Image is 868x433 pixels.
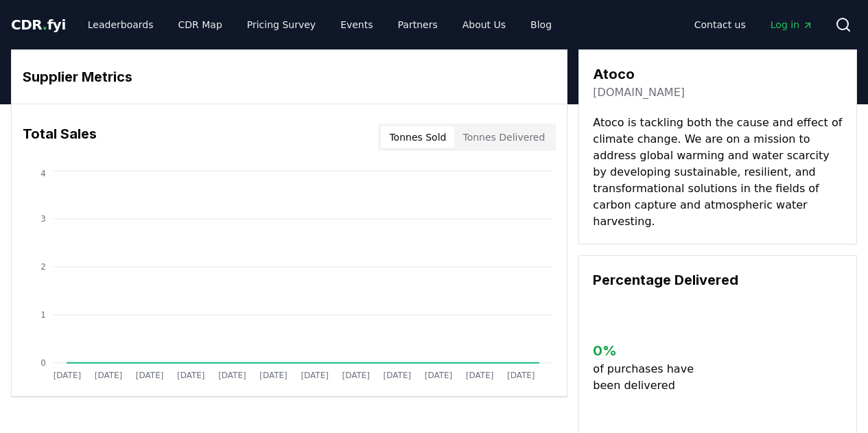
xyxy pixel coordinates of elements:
[507,371,535,380] tspan: [DATE]
[40,169,46,178] tspan: 4
[451,12,517,37] a: About Us
[466,371,494,380] tspan: [DATE]
[11,16,66,33] span: CDR fyi
[454,126,553,148] button: Tonnes Delivered
[593,115,843,230] p: Atoco is tackling both the cause and effect of climate change. We are on a mission to address glo...
[218,371,246,380] tspan: [DATE]
[384,371,412,380] tspan: [DATE]
[40,358,46,368] tspan: 0
[54,371,82,380] tspan: [DATE]
[40,310,46,320] tspan: 1
[381,126,454,148] button: Tonnes Sold
[387,12,449,37] a: Partners
[11,15,66,34] a: CDR.fyi
[593,270,843,290] h3: Percentage Delivered
[23,124,97,151] h3: Total Sales
[136,371,164,380] tspan: [DATE]
[593,84,685,101] a: [DOMAIN_NAME]
[177,371,205,380] tspan: [DATE]
[683,12,757,37] a: Contact us
[760,12,824,37] a: Log in
[771,18,813,32] span: Log in
[593,361,699,394] p: of purchases have been delivered
[40,214,46,224] tspan: 3
[167,12,233,37] a: CDR Map
[77,12,165,37] a: Leaderboards
[95,371,123,380] tspan: [DATE]
[23,67,556,87] h3: Supplier Metrics
[425,371,453,380] tspan: [DATE]
[259,371,288,380] tspan: [DATE]
[519,12,563,37] a: Blog
[40,262,46,272] tspan: 2
[77,12,563,37] nav: Main
[593,340,699,361] h3: 0 %
[329,12,384,37] a: Events
[43,16,47,33] span: .
[342,371,371,380] tspan: [DATE]
[683,12,824,37] nav: Main
[301,371,329,380] tspan: [DATE]
[236,12,327,37] a: Pricing Survey
[593,64,685,84] h3: Atoco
